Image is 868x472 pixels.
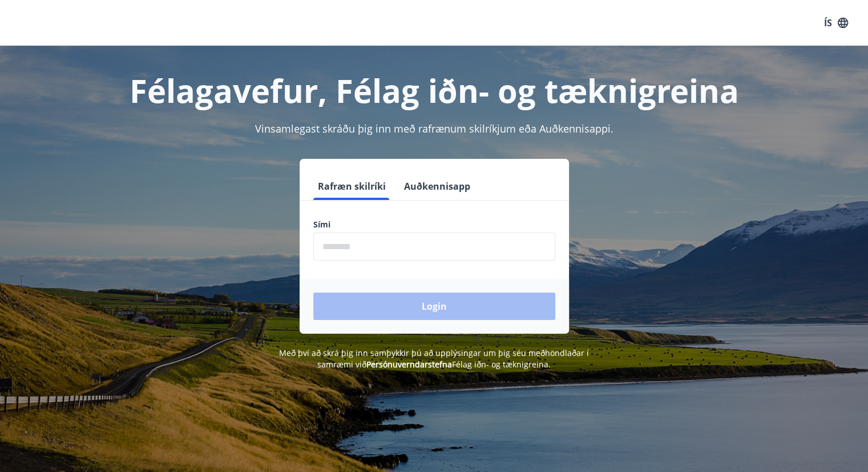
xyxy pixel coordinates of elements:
[399,173,475,200] button: Auðkennisapp
[37,69,831,112] h1: Félagavefur, Félag iðn- og tæknigreina
[366,359,452,370] a: Persónuverndarstefna
[313,173,390,200] button: Rafræn skilríki
[818,13,854,33] button: ÍS
[279,347,589,370] span: Með því að skrá þig inn samþykkir þú að upplýsingar um þig séu meðhöndlaðar í samræmi við Félag i...
[313,219,555,230] label: Sími
[255,122,613,135] span: Vinsamlegast skráðu þig inn með rafrænum skilríkjum eða Auðkennisappi.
